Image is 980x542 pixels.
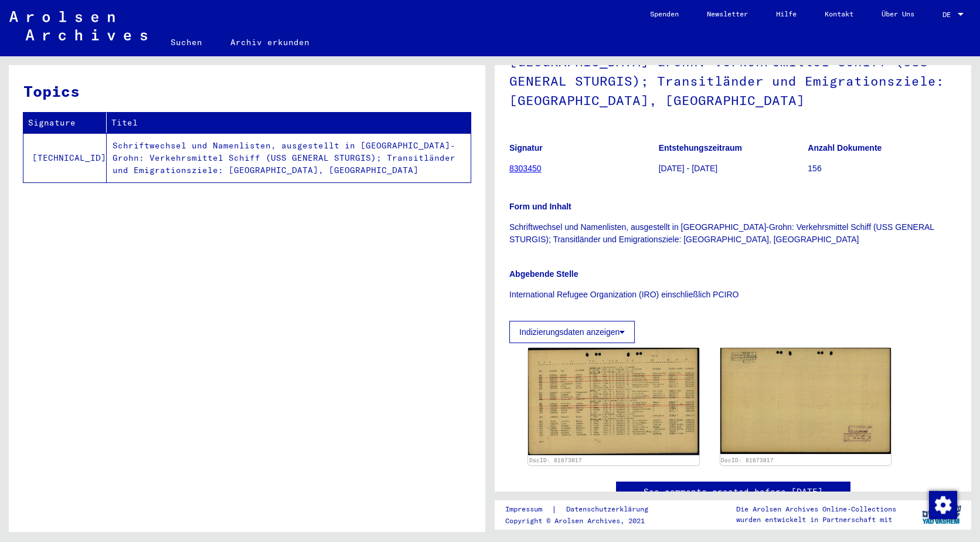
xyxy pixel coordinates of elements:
img: 001.jpg [528,348,699,455]
th: Signature [23,113,107,133]
img: Zustimmung ändern [929,491,957,519]
div: | [505,503,662,516]
b: Form und Inhalt [509,202,571,211]
a: Archiv erkunden [216,28,324,56]
a: See comments created before [DATE] [644,486,823,498]
h3: Topics [23,80,470,103]
img: 002.jpg [720,348,891,454]
h1: Schriftwechsel und Namenlisten, ausgestellt in [GEOGRAPHIC_DATA]-Grohn: Verkehrsmittel Schiff (US... [509,15,957,125]
b: Entstehungszeitraum [659,143,742,153]
a: Suchen [156,28,216,56]
b: Abgebende Stelle [509,269,578,279]
div: Zustimmung ändern [928,490,957,519]
p: Schriftwechsel und Namenlisten, ausgestellt in [GEOGRAPHIC_DATA]-Grohn: Verkehrsmittel Schiff (US... [509,221,957,246]
img: Arolsen_neg.svg [9,11,147,40]
p: [DATE] - [DATE] [659,162,808,175]
a: 8303450 [509,164,542,173]
span: DE [942,11,955,19]
td: Schriftwechsel und Namenlisten, ausgestellt in [GEOGRAPHIC_DATA]-Grohn: Verkehrsmittel Schiff (US... [107,133,471,182]
a: DocID: 81673017 [721,457,774,463]
a: Datenschutzerklärung [557,503,662,516]
p: Die Arolsen Archives Online-Collections [736,504,896,514]
p: wurden entwickelt in Partnerschaft mit [736,514,896,525]
p: Copyright © Arolsen Archives, 2021 [505,516,662,526]
th: Titel [107,113,471,133]
img: yv_logo.png [920,500,964,529]
a: Impressum [505,503,552,516]
b: Anzahl Dokumente [808,143,882,153]
b: Signatur [509,143,543,153]
a: DocID: 81673017 [529,457,582,463]
button: Indizierungsdaten anzeigen [509,321,635,343]
td: [TECHNICAL_ID] [23,133,107,182]
p: International Refugee Organization (IRO) einschließlich PCIRO [509,289,957,301]
p: 156 [808,162,957,175]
